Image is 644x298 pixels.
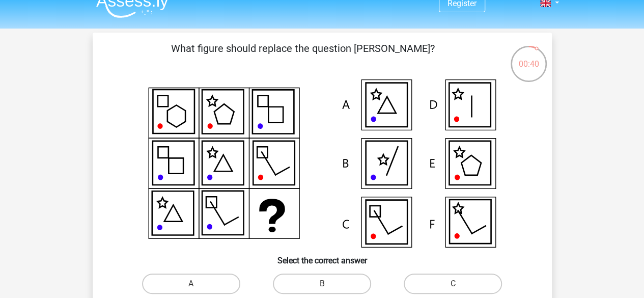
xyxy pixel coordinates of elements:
h6: Select the correct answer [109,248,536,265]
div: 00:40 [510,45,548,70]
p: What figure should replace the question [PERSON_NAME]? [109,41,497,71]
label: B [273,274,371,294]
label: C [404,274,502,294]
label: A [142,274,240,294]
